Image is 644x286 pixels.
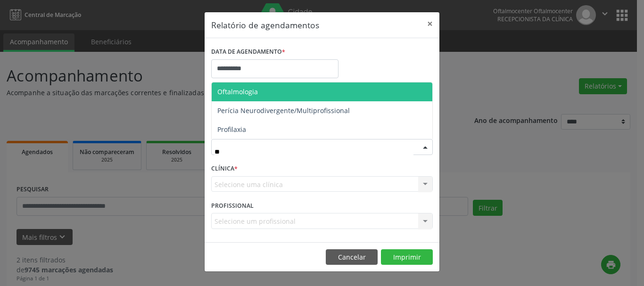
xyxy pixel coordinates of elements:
span: Profilaxia [217,125,246,134]
label: CLÍNICA [211,162,238,176]
button: Cancelar [326,249,378,265]
button: Close [421,12,439,35]
span: Oftalmologia [217,87,258,96]
label: PROFISSIONAL [211,198,254,213]
button: Imprimir [381,249,433,265]
label: DATA DE AGENDAMENTO [211,45,285,59]
span: Perícia Neurodivergente/Multiprofissional [217,106,350,115]
h5: Relatório de agendamentos [211,19,319,31]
